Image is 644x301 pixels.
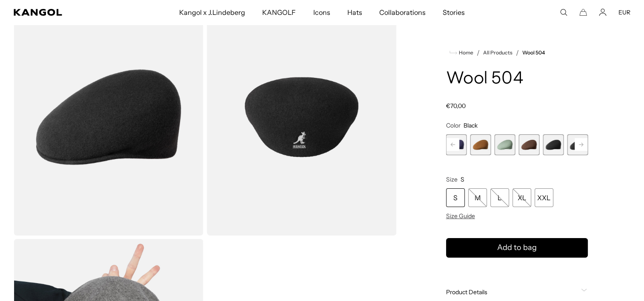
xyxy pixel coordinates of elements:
[449,49,473,57] a: Home
[490,188,509,207] div: L
[560,9,567,16] summary: Search here
[543,134,564,155] div: 9 of 21
[446,134,467,155] div: 5 of 21
[599,9,607,16] a: Account
[446,188,465,207] div: S
[14,9,118,16] a: Kangol
[512,48,519,58] li: /
[446,48,588,58] nav: breadcrumbs
[470,134,491,155] div: 6 of 21
[579,9,587,16] button: Cart
[518,134,539,155] div: 8 of 21
[497,242,537,253] span: Add to bag
[468,188,487,207] div: M
[522,50,545,56] a: Wool 504
[483,50,512,56] a: All Products
[543,134,564,155] label: Black
[470,134,491,155] label: Rustic Caramel
[518,134,539,155] label: Tobacco
[446,288,578,296] span: Product Details
[446,212,475,220] span: Size Guide
[446,176,458,183] span: Size
[446,238,588,258] button: Add to bag
[464,122,478,129] span: Black
[446,134,467,155] label: Hazy Indigo
[446,102,466,110] span: €70,00
[535,188,553,207] div: XXL
[473,48,480,58] li: /
[494,134,515,155] div: 7 of 21
[457,50,473,56] span: Home
[446,122,461,129] span: Color
[446,70,588,88] h1: Wool 504
[618,9,630,16] button: EUR
[567,134,588,155] label: Black/Gold
[461,176,464,183] span: S
[512,188,531,207] div: XL
[494,134,515,155] label: Sage Green
[567,134,588,155] div: 10 of 21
